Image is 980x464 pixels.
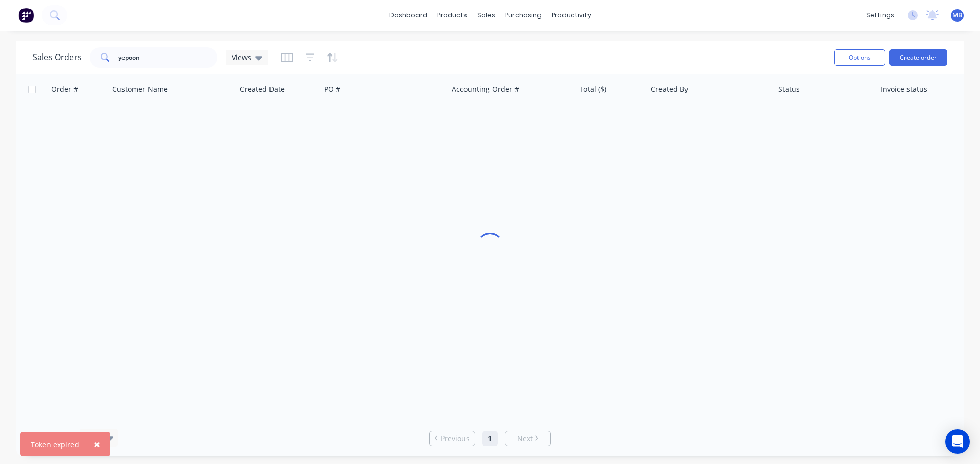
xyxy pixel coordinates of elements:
[384,8,432,23] a: dashboard
[472,8,500,23] div: sales
[84,432,110,456] button: Close
[51,84,78,94] div: Order #
[505,433,550,444] a: Next page
[834,49,885,66] button: Options
[432,8,472,23] div: products
[889,49,947,66] button: Create order
[517,433,533,444] span: Next
[482,431,498,446] a: Page 1 is your current page
[94,437,100,451] span: ×
[425,431,555,446] ul: Pagination
[112,84,168,94] div: Customer Name
[33,52,82,62] h1: Sales Orders
[232,52,251,63] span: Views
[945,429,970,454] div: Open Intercom Messenger
[31,439,79,450] div: Token expired
[547,8,596,23] div: productivity
[651,84,688,94] div: Created By
[579,84,606,94] div: Total ($)
[500,8,547,23] div: purchasing
[778,84,800,94] div: Status
[861,8,899,23] div: settings
[440,433,470,444] span: Previous
[18,8,34,23] img: Factory
[324,84,340,94] div: PO #
[430,433,475,444] a: Previous page
[952,11,962,20] span: MB
[118,47,218,68] input: Search...
[452,84,519,94] div: Accounting Order #
[880,84,927,94] div: Invoice status
[240,84,285,94] div: Created Date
